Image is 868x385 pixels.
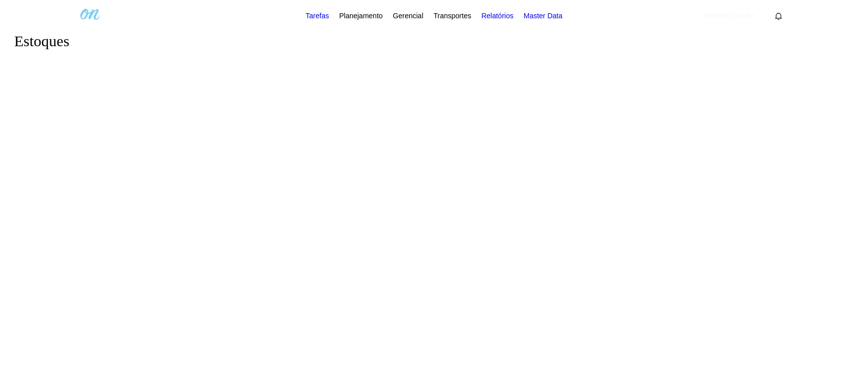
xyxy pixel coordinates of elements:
[762,9,795,23] button: Notificações
[799,4,831,27] button: userActions
[434,10,471,22] span: Transportes
[809,10,821,22] img: userActions
[76,4,126,27] img: abOntimeLogoWithoutDS.a2ab5694.png
[524,10,562,22] span: Master Data
[393,10,424,22] span: Gerencial
[482,10,514,22] span: Relatórios
[301,4,334,27] button: Tarefas
[339,10,383,22] span: Planejamento
[831,4,864,27] button: Logout
[388,4,429,27] button: Gerencial
[842,10,854,22] img: Logout
[429,4,476,27] button: Transportes
[14,35,195,47] h1: Estoques
[17,11,66,20] img: TNhmsLtSVTkK8tSr43FrP2fwEKptu5GPRR3wAAAABJRU5ErkJggg==
[519,4,567,27] button: Master Data
[306,10,329,22] span: Tarefas
[334,4,388,27] button: Planejamento
[476,4,519,27] button: Relatórios
[702,4,754,27] span: [PERSON_NAME]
